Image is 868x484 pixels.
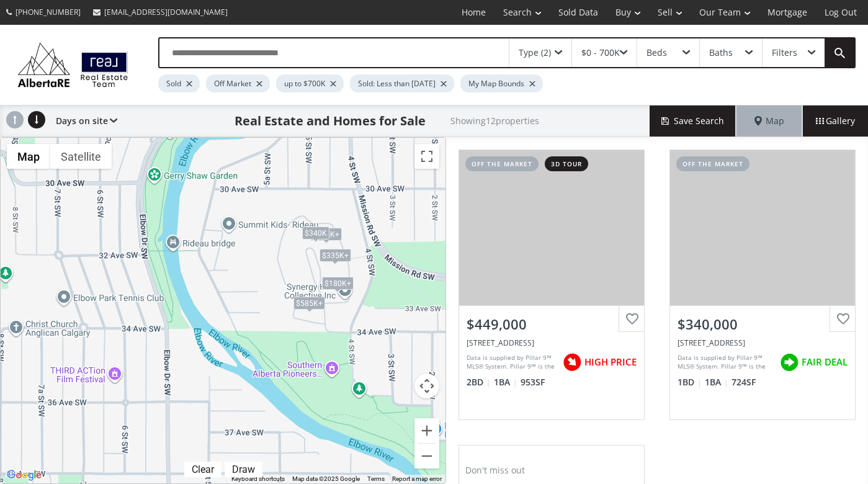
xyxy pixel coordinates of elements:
div: $340,000 [678,315,848,334]
div: Baths [709,48,733,57]
span: [EMAIL_ADDRESS][DOMAIN_NAME] [104,7,228,17]
a: Terms [367,475,385,482]
img: rating icon [560,350,584,375]
h1: Real Estate and Homes for Sale [235,112,426,130]
span: 1 BA [494,376,517,388]
h2: Showing 12 properties [450,116,539,125]
div: 3316 Rideau Place SW #408, Calgary, AB T2S 1Z4 [467,338,637,348]
a: Report a map error [392,475,442,482]
div: Click to clear. [184,464,221,475]
span: 1 BD [678,376,702,388]
div: Sold [158,74,200,92]
div: Filters [772,48,797,57]
button: Show street map [7,144,50,169]
div: Gallery [802,105,868,137]
span: 724 SF [732,376,756,388]
div: $449,000 [467,315,637,334]
span: FAIR DEAL [802,356,848,369]
div: $330K+ [310,228,342,241]
div: up to $700K [276,74,344,92]
button: Zoom out [414,444,439,468]
span: Map data ©2025 Google [292,475,360,482]
div: $335K+ [319,248,351,261]
span: 2 BD [467,376,491,388]
div: Off Market [206,74,270,92]
div: Draw [229,464,258,475]
img: rating icon [777,350,802,375]
img: Google [4,467,45,483]
div: $0 - 700K [581,48,620,57]
div: Clear [189,464,217,475]
div: Sold: Less than [DATE] [350,74,454,92]
div: Data is supplied by Pillar 9™ MLS® System. Pillar 9™ is the owner of the copyright in its MLS® Sy... [467,353,557,372]
div: View Photos & Details [718,222,807,234]
span: Don't miss out [465,464,525,476]
div: $585K+ [293,296,325,309]
div: My Map Bounds [460,74,543,92]
a: Open this area in Google Maps (opens a new window) [4,467,45,483]
img: Logo [12,40,133,90]
span: 953 SF [521,376,545,388]
a: off the market$340,000[STREET_ADDRESS]Data is supplied by Pillar 9™ MLS® System. Pillar 9™ is the... [657,137,868,432]
a: [EMAIL_ADDRESS][DOMAIN_NAME] [87,1,234,24]
button: Zoom in [414,418,439,443]
span: Gallery [816,115,855,127]
div: Type (2) [519,48,551,57]
div: $340K [302,226,329,239]
div: View Photos & Details [507,222,596,234]
div: Click to draw. [225,464,262,475]
button: Save Search [650,105,736,137]
button: Map camera controls [414,374,439,398]
span: 1 BA [705,376,728,388]
span: HIGH PRICE [584,356,637,369]
button: Toggle fullscreen view [414,144,439,169]
div: Days on site [50,105,117,137]
span: [PHONE_NUMBER] [16,7,81,17]
a: off the market3d tour$449,000[STREET_ADDRESS]Data is supplied by Pillar 9™ MLS® System. Pillar 9™... [446,137,657,432]
button: Show satellite imagery [50,144,112,169]
div: 3204 Rideau Place #404, Calgary, AB T2S 1Z2 [678,338,848,348]
div: Beds [647,48,667,57]
div: $180K+ [321,277,353,290]
button: Keyboard shortcuts [231,475,285,483]
div: Data is supplied by Pillar 9™ MLS® System. Pillar 9™ is the owner of the copyright in its MLS® Sy... [678,353,774,372]
div: Map [736,105,802,137]
span: Map [754,115,784,127]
